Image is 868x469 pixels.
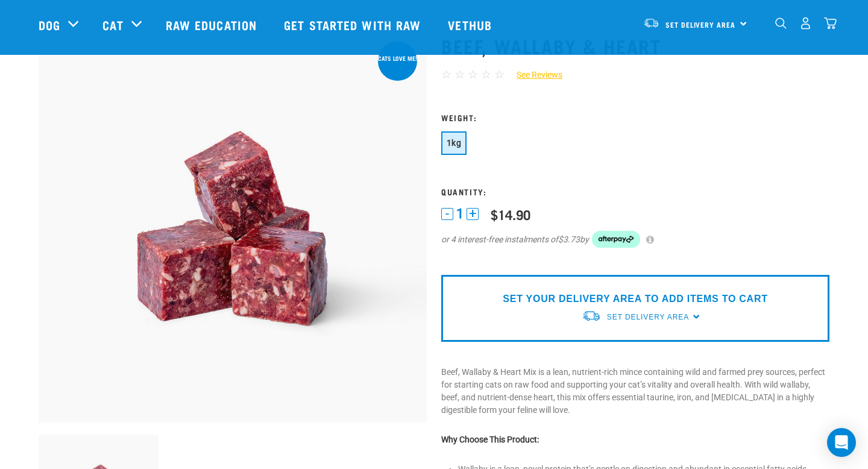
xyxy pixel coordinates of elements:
[582,310,601,323] img: van-moving.png
[154,1,272,49] a: Raw Education
[467,208,479,220] button: +
[39,16,60,34] a: Dog
[827,428,856,457] div: Open Intercom Messenger
[441,187,829,196] h3: Quantity:
[447,138,461,148] span: 1kg
[468,68,478,81] span: ☆
[441,113,829,122] h3: Weight:
[441,131,467,155] button: 1kg
[824,17,837,30] img: home-icon@2x.png
[592,231,640,248] img: Afterpay
[607,313,689,321] span: Set Delivery Area
[272,1,436,49] a: Get started with Raw
[491,207,530,222] div: $14.90
[505,69,562,81] a: See Reviews
[39,34,427,423] img: Raw Essentials 2024 July2572 Beef Wallaby Heart
[441,68,451,81] span: ☆
[441,208,453,220] button: -
[775,17,787,29] img: home-icon-1@2x.png
[441,366,829,417] p: Beef, Wallaby & Heart Mix is a lean, nutrient-rich mince containing wild and farmed prey sources,...
[799,17,812,30] img: user.png
[441,435,539,444] strong: Why Choose This Product:
[665,22,735,27] span: Set Delivery Area
[441,231,829,248] div: or 4 interest-free instalments of by
[481,68,491,81] span: ☆
[503,292,767,306] p: SET YOUR DELIVERY AREA TO ADD ITEMS TO CART
[436,1,507,49] a: Vethub
[454,68,465,81] span: ☆
[494,68,505,81] span: ☆
[558,233,580,246] span: $3.73
[102,16,123,34] a: Cat
[643,17,659,28] img: van-moving.png
[456,207,464,220] span: 1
